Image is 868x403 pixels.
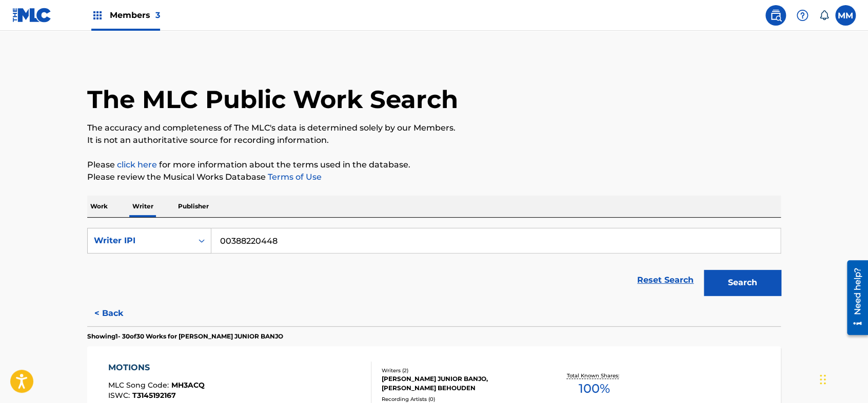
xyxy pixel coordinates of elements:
button: < Back [87,301,149,326]
p: It is not an authoritative source for recording information. [87,134,781,146]
a: Public Search [765,5,786,26]
div: [PERSON_NAME] JUNIOR BANJO, [PERSON_NAME] BEHOUDEN [381,374,536,393]
p: Writer [129,196,156,217]
p: Showing 1 - 30 of 30 Works for [PERSON_NAME] JUNIOR BANJO [87,332,283,341]
span: MH3ACQ [171,380,205,390]
img: Top Rightsholders [91,9,104,22]
p: The accuracy and completeness of The MLC's data is determined solely by our Members. [87,122,781,134]
h1: The MLC Public Work Search [87,84,458,115]
img: search [770,9,782,22]
span: ISWC : [108,391,132,400]
img: MLC Logo [12,8,52,23]
a: Terms of Use [266,172,322,182]
span: MLC Song Code : [108,380,171,390]
span: Members [110,9,160,21]
div: MOTIONS [108,362,205,374]
a: click here [117,160,157,169]
button: Search [704,270,781,295]
span: 100 % [578,379,609,398]
iframe: Chat Widget [817,354,868,403]
p: Please for more information about the terms used in the database. [87,159,781,171]
div: Help [792,5,813,26]
div: Notifications [819,10,829,20]
iframe: Resource Center [839,256,868,338]
img: help [796,9,808,22]
div: Recording Artists ( 0 ) [381,395,536,403]
p: Total Known Shares: [566,372,621,379]
div: User Menu [835,5,856,26]
div: Drag [820,364,826,395]
div: Writer IPI [94,235,186,247]
p: Please review the Musical Works Database [87,171,781,183]
form: Search Form [87,228,781,301]
span: T3145192167 [132,391,176,400]
p: Publisher [175,196,212,217]
a: Reset Search [632,269,699,291]
div: Writers ( 2 ) [381,367,536,374]
p: Work [87,196,111,217]
span: 3 [155,10,160,20]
